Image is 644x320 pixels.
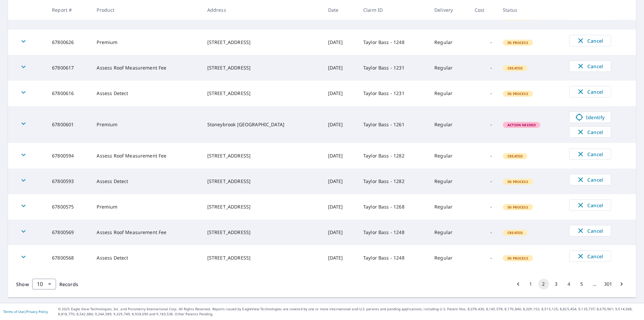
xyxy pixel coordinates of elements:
[323,81,358,106] td: [DATE]
[503,230,527,235] span: Created
[589,281,600,287] div: …
[576,176,604,184] span: Cancel
[551,279,562,289] button: Go to page 3
[32,275,56,293] div: 10
[59,281,78,287] span: Records
[569,86,611,97] button: Cancel
[323,143,358,169] td: [DATE]
[47,81,91,106] td: 67800616
[91,245,202,271] td: Assess Detect
[577,279,587,289] button: Go to page 5
[429,81,469,106] td: Regular
[323,55,358,81] td: [DATE]
[602,279,614,289] button: Go to page 301
[207,229,317,236] div: [STREET_ADDRESS]
[429,169,469,194] td: Regular
[358,194,429,220] td: Taylor Bass - 1268
[512,279,628,289] nav: pagination navigation
[207,64,317,71] div: [STREET_ADDRESS]
[576,150,604,158] span: Cancel
[469,81,497,106] td: -
[358,169,429,194] td: Taylor Bass - 1282
[503,91,532,96] span: In Process
[323,106,358,143] td: [DATE]
[576,128,604,136] span: Cancel
[503,40,532,45] span: In Process
[503,179,532,184] span: In Process
[469,194,497,220] td: -
[323,220,358,245] td: [DATE]
[576,227,604,235] span: Cancel
[429,245,469,271] td: Regular
[47,169,91,194] td: 67800593
[569,60,611,72] button: Cancel
[569,35,611,46] button: Cancel
[358,245,429,271] td: Taylor Bass - 1248
[207,178,317,185] div: [STREET_ADDRESS]
[569,225,611,236] button: Cancel
[576,37,604,45] span: Cancel
[58,307,641,317] p: © 2025 Eagle View Technologies, Inc. and Pictometry International Corp. All Rights Reserved. Repo...
[469,55,497,81] td: -
[91,30,202,55] td: Premium
[469,143,497,169] td: -
[469,30,497,55] td: -
[91,194,202,220] td: Premium
[3,310,48,314] p: |
[47,220,91,245] td: 67800569
[569,111,611,123] a: Identify
[503,154,527,158] span: Created
[503,66,527,71] span: Created
[569,199,611,211] button: Cancel
[526,279,536,289] button: Go to page 1
[323,30,358,55] td: [DATE]
[91,55,202,81] td: Assess Roof Measurement Fee
[503,256,532,261] span: In Process
[323,194,358,220] td: [DATE]
[358,106,429,143] td: Taylor Bass - 1261
[429,30,469,55] td: Regular
[358,220,429,245] td: Taylor Bass - 1248
[429,55,469,81] td: Regular
[513,279,524,289] button: Go to previous page
[574,113,607,121] span: Identify
[503,205,532,210] span: In Process
[207,90,317,97] div: [STREET_ADDRESS]
[26,309,48,314] a: Privacy Policy
[91,220,202,245] td: Assess Roof Measurement Fee
[429,106,469,143] td: Regular
[91,106,202,143] td: Premium
[358,30,429,55] td: Taylor Bass - 1248
[616,279,627,289] button: Go to next page
[47,106,91,143] td: 67800601
[207,203,317,210] div: [STREET_ADDRESS]
[16,281,29,287] span: Show
[3,309,24,314] a: Terms of Use
[47,194,91,220] td: 67800575
[323,245,358,271] td: [DATE]
[469,106,497,143] td: -
[91,143,202,169] td: Assess Roof Measurement Fee
[429,220,469,245] td: Regular
[47,30,91,55] td: 67800626
[32,279,56,289] div: Show 10 records
[503,123,540,127] span: Action Needed
[47,245,91,271] td: 67800568
[569,174,611,185] button: Cancel
[47,143,91,169] td: 67800594
[469,169,497,194] td: -
[429,143,469,169] td: Regular
[207,152,317,159] div: [STREET_ADDRESS]
[469,245,497,271] td: -
[469,220,497,245] td: -
[358,81,429,106] td: Taylor Bass - 1231
[207,121,317,128] div: Stoneybrook [GEOGRAPHIC_DATA]
[576,252,604,260] span: Cancel
[569,148,611,160] button: Cancel
[47,55,91,81] td: 67800617
[576,62,604,70] span: Cancel
[207,39,317,46] div: [STREET_ADDRESS]
[564,279,575,289] button: Go to page 4
[91,81,202,106] td: Assess Detect
[207,255,317,261] div: [STREET_ADDRESS]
